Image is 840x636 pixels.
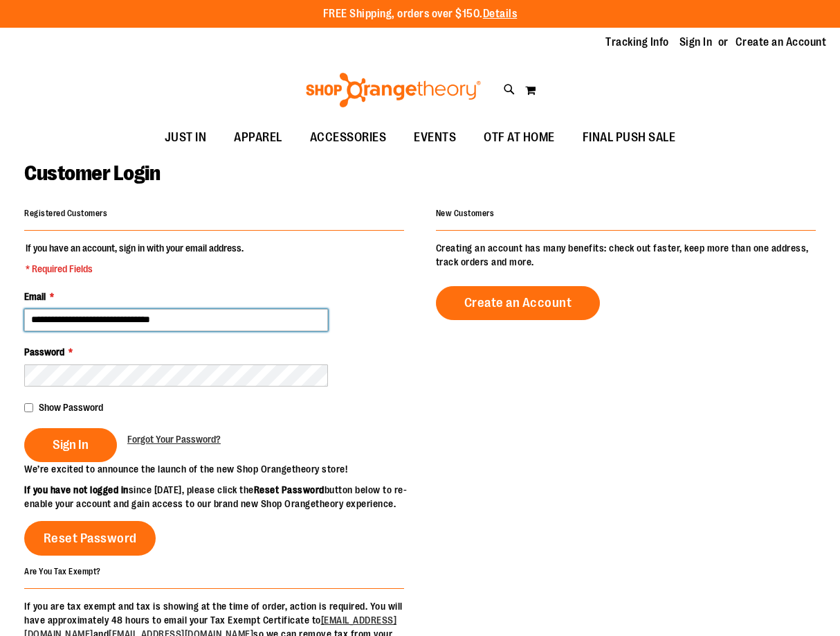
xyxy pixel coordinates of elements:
[484,122,555,153] span: OTF AT HOME
[24,483,420,511] p: since [DATE], please click the button below to re-enable your account and gain access to our bran...
[24,346,64,357] span: Password
[44,531,137,546] span: Reset Password
[436,209,495,218] strong: New Customers
[436,241,816,269] p: Creating an account has many benefits: check out faster, keep more than one address, track orders...
[254,484,325,495] strong: Reset Password
[304,73,483,107] img: Shop Orangetheory
[310,122,387,153] span: ACCESSORIES
[605,35,669,50] a: Tracking Info
[583,122,676,153] span: FINAL PUSH SALE
[679,35,713,50] a: Sign In
[24,291,46,302] span: Email
[323,6,518,22] p: FREE Shipping, orders over $150.
[24,241,245,276] legend: If you have an account, sign in with your email address.
[24,521,156,556] a: Reset Password
[483,8,518,20] a: Details
[24,566,101,576] strong: Are You Tax Exempt?
[53,437,89,452] span: Sign In
[234,122,282,153] span: APPAREL
[24,209,107,218] strong: Registered Customers
[165,122,207,153] span: JUST IN
[127,434,221,445] span: Forgot Your Password?
[24,484,129,495] strong: If you have not logged in
[24,462,420,476] p: We’re excited to announce the launch of the new Shop Orangetheory store!
[39,402,103,413] span: Show Password
[26,262,244,276] span: * Required Fields
[24,161,160,185] span: Customer Login
[464,295,572,310] span: Create an Account
[24,428,117,462] button: Sign In
[127,432,221,446] a: Forgot Your Password?
[436,286,601,320] a: Create an Account
[736,35,827,50] a: Create an Account
[414,122,456,153] span: EVENTS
